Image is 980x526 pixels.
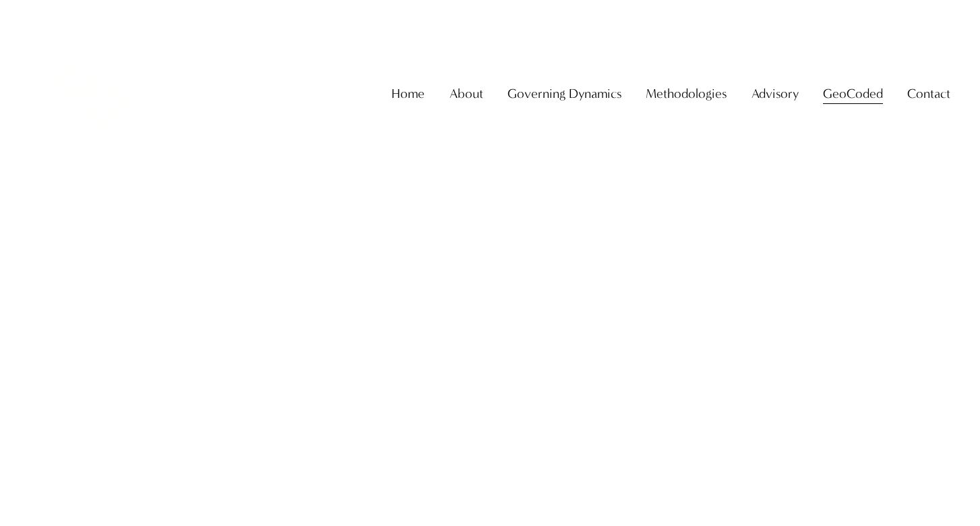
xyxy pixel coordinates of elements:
span: GeoCoded [823,82,883,105]
span: Advisory [752,82,799,105]
span: Governing Dynamics [508,82,621,105]
a: folder dropdown [752,80,799,107]
span: About [450,82,483,105]
a: Home [392,80,425,107]
a: folder dropdown [450,80,483,107]
a: folder dropdown [646,80,727,107]
a: folder dropdown [823,80,883,107]
span: Contact [907,82,950,105]
a: folder dropdown [907,80,950,107]
span: Methodologies [646,82,727,105]
img: Christopher Sanchez &amp; Co. [30,31,154,155]
a: folder dropdown [508,80,621,107]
